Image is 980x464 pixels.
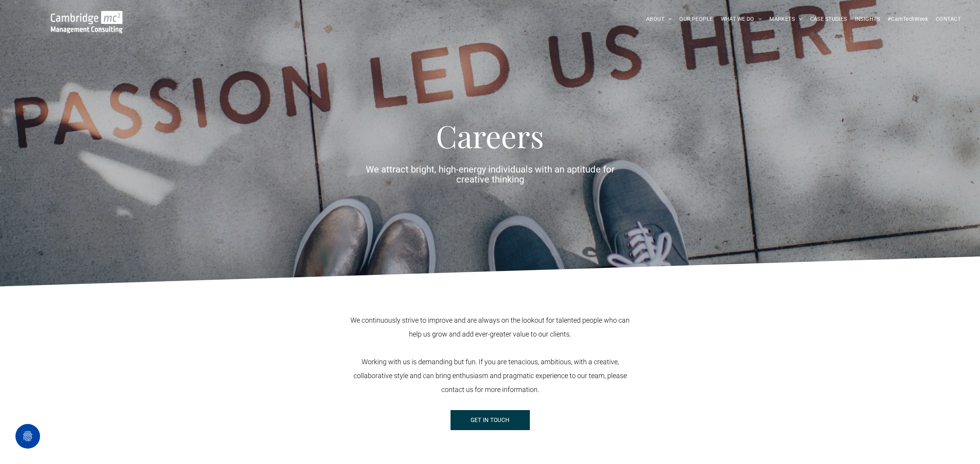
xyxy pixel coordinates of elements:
a: WHAT WE DO [717,13,766,25]
img: Cambridge MC Logo [51,11,122,33]
span: Careers [436,115,544,156]
a: INSIGHTS [851,13,884,25]
a: OUR PEOPLE [675,13,717,25]
a: #CamTechWeek [884,13,932,25]
a: CONTACT [932,13,965,25]
a: ABOUT [642,13,676,25]
a: CASE STUDIES [806,13,851,25]
a: Your Business Transformed | Cambridge Management Consulting [51,12,122,20]
span: We continuously strive to improve and are always on the lookout for talented people who can help ... [350,316,630,338]
a: GET IN TOUCH [451,410,530,430]
a: MARKETS [766,13,806,25]
span: GET IN TOUCH [471,410,509,430]
span: Working with us is demanding but fun. If you are tenacious, ambitious, with a creative, collabora... [353,358,627,394]
span: We attract bright, high-energy individuals with an aptitude for creative thinking [366,164,615,185]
